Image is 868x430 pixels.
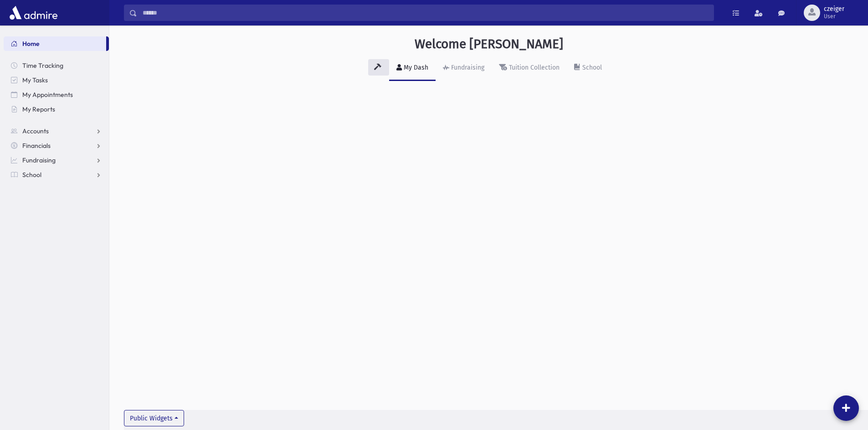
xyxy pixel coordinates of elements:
[4,102,109,116] a: My Reports
[22,76,48,84] span: My Tasks
[436,56,492,81] a: Fundraising
[449,64,484,71] div: Fundraising
[22,40,40,48] span: Home
[22,105,55,113] span: My Reports
[4,87,109,102] a: My Appointments
[124,410,184,426] button: Public Widgets
[137,5,714,21] input: Search
[7,4,60,22] img: AdmirePro
[567,56,609,81] a: School
[4,138,109,153] a: Financials
[22,142,51,150] span: Financials
[4,124,109,138] a: Accounts
[507,64,560,71] div: Tuition Collection
[22,127,49,135] span: Accounts
[4,153,109,167] a: Fundraising
[580,64,602,71] div: School
[389,56,436,81] a: My Dash
[22,61,63,70] span: Time Tracking
[22,171,41,179] span: School
[824,13,844,20] span: User
[4,73,109,87] a: My Tasks
[415,36,563,52] h3: Welcome [PERSON_NAME]
[402,64,428,71] div: My Dash
[22,91,73,99] span: My Appointments
[4,36,106,51] a: Home
[492,56,567,81] a: Tuition Collection
[824,5,844,13] span: czeiger
[22,156,56,164] span: Fundraising
[4,58,109,73] a: Time Tracking
[4,167,109,182] a: School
